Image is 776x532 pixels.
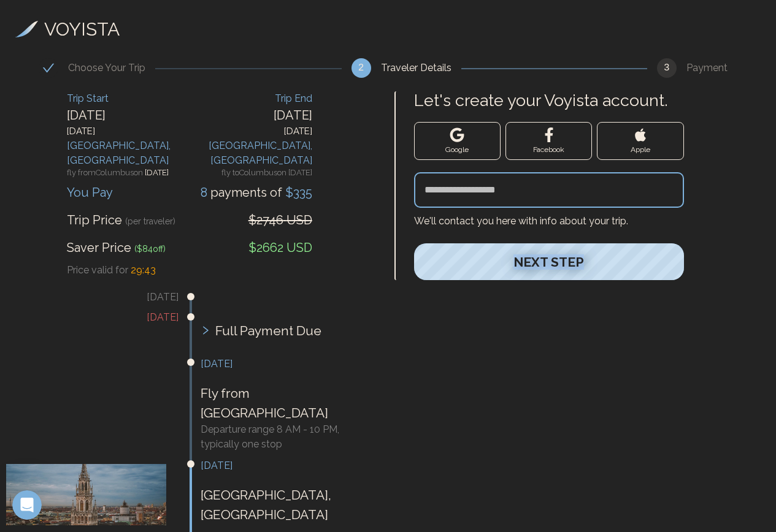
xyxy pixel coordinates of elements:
[67,211,175,229] div: Trip Price
[6,464,179,525] img: Munich
[201,485,373,524] p: [GEOGRAPHIC_DATA] , [GEOGRAPHIC_DATA]
[201,384,373,422] p: Fly from [GEOGRAPHIC_DATA]
[190,139,312,168] div: [GEOGRAPHIC_DATA] , [GEOGRAPHIC_DATA]
[6,310,179,325] h3: [DATE]
[201,183,312,202] div: payment s of
[12,490,42,520] iframe: Intercom live chat
[201,185,210,200] span: 8
[67,124,190,139] div: [DATE]
[248,240,312,255] span: $2662 USD
[414,122,501,160] button: Google
[67,183,113,202] div: You Pay
[67,106,190,124] div: [DATE]
[352,58,371,78] div: 2
[505,122,592,160] button: Facebook
[6,290,179,305] h3: [DATE]
[597,122,683,160] button: Apple
[414,243,684,280] button: Next Step
[67,264,128,276] span: Price valid for
[282,185,312,200] span: $ 335
[190,168,312,180] div: fly to Columbus on [DATE]
[68,61,155,75] div: Choose Your Trip
[201,357,373,371] h3: [DATE]
[67,168,190,180] div: fly from Columbus on
[67,238,166,257] div: Saver Price
[190,124,312,139] div: [DATE]
[445,145,469,154] span: Google
[15,21,38,38] img: Voyista Logo
[131,264,156,276] span: 29 : 43
[201,458,373,473] h3: [DATE]
[201,422,373,452] h3: Departure range 8 AM - 10 PM, typically one stop
[686,61,737,75] div: Payment
[414,91,684,110] label: Let's create your Voyista account.
[190,91,312,106] div: Trip End
[145,168,169,177] span: [DATE]
[248,213,312,227] span: $2746 USD
[15,15,120,43] a: VOYISTA
[125,216,175,226] span: (per traveler)
[67,91,190,106] div: Trip Start
[657,58,677,78] div: 3
[513,254,584,270] span: Next Step
[215,321,321,341] span: Full Payment Due
[67,139,190,168] div: [GEOGRAPHIC_DATA] , [GEOGRAPHIC_DATA]
[631,145,650,154] span: Apple
[533,145,564,154] span: Facebook
[190,106,312,124] div: [DATE]
[134,244,166,254] span: ($ 84 off)
[414,208,684,229] h4: We'll contact you here with info about your trip.
[44,15,120,43] h3: VOYISTA
[381,61,461,75] div: Traveler Details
